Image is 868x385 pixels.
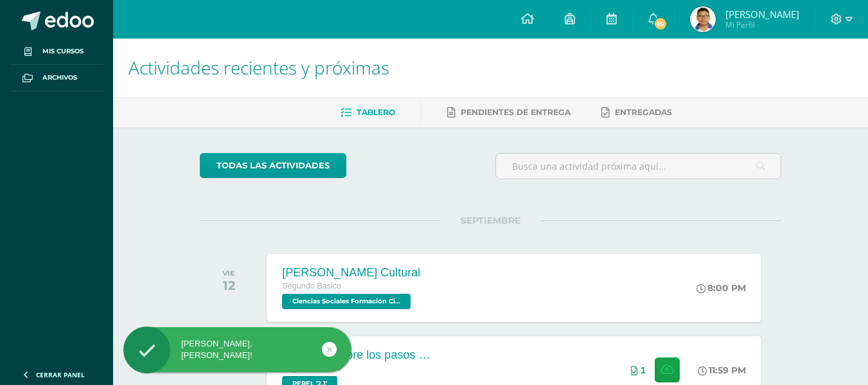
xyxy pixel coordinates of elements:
div: Archivos entregados [631,365,646,375]
a: Archivos [10,65,103,91]
span: SEPTIEMBRE [440,215,541,226]
span: 15 [653,17,668,31]
span: [PERSON_NAME] [725,8,799,21]
span: Archivos [42,73,77,83]
div: 12 [222,278,235,293]
input: Busca una actividad próxima aquí... [496,154,781,179]
div: VIE [222,269,235,278]
span: Cerrar panel [36,370,85,379]
span: Entregadas [615,107,672,117]
span: Segundo Básico [282,282,341,291]
div: [PERSON_NAME] Cultural [282,266,420,280]
div: 11:59 PM [698,364,746,376]
div: [PERSON_NAME], [PERSON_NAME]! [123,338,351,361]
span: Mis cursos [42,46,84,57]
span: Ciencias Sociales Formación Ciudadana e Interculturalidad '2.1' [282,294,411,309]
span: 1 [641,365,646,375]
a: todas las Actividades [200,153,346,178]
a: Pendientes de entrega [447,102,571,123]
a: Entregadas [601,102,672,123]
span: Tablero [357,107,395,117]
span: Mi Perfil [725,19,799,30]
img: 11423d0254422d507ad74bd59cea7605.png [690,6,716,32]
div: 8:00 PM [696,282,746,294]
span: Pendientes de entrega [461,107,571,117]
a: Mis cursos [10,39,103,65]
a: Tablero [341,102,395,123]
span: Actividades recientes y próximas [128,55,389,80]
